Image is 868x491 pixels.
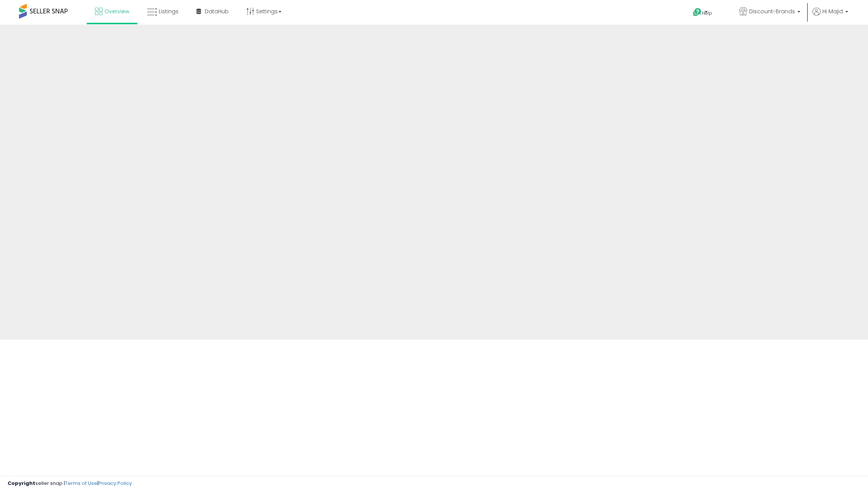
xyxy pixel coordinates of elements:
[749,8,795,15] span: Discount-Brands
[822,8,843,15] span: Hi Majid
[687,2,727,25] a: Help
[205,8,229,15] span: DataHub
[104,8,129,15] span: Overview
[693,8,702,17] i: Get Help
[813,8,848,25] a: Hi Majid
[702,10,712,16] span: Help
[159,8,179,15] span: Listings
